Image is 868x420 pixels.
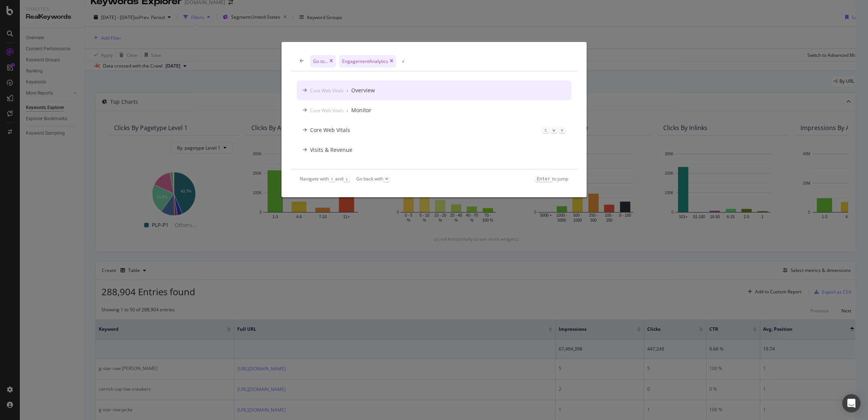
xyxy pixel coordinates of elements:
kbd: Enter [535,176,552,182]
div: Core Web Vitals [310,87,344,94]
div: Navigate with and [300,175,350,182]
div: › [347,107,348,114]
kbd: ↑ [329,176,335,182]
div: Overview [351,87,375,94]
kbd: v [559,127,565,133]
div: Visits & Revenue [310,146,352,154]
input: EngagementAnalytics [402,58,568,64]
div: Core Web Vitals [310,107,344,114]
div: › [347,87,348,94]
kbd: ⌫ [383,176,389,182]
div: Go to... [310,55,336,68]
div: modal [281,42,587,197]
div: EngagementAnalytics [339,55,396,68]
div: to jump [535,175,568,182]
kbd: c [542,127,549,133]
div: Monitor [351,106,371,114]
div: Open Intercom Messenger [842,394,860,412]
div: Go back with [356,175,389,182]
kbd: ↓ [343,176,350,182]
kbd: w [551,127,557,133]
div: Core Web Vitals [310,126,350,134]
